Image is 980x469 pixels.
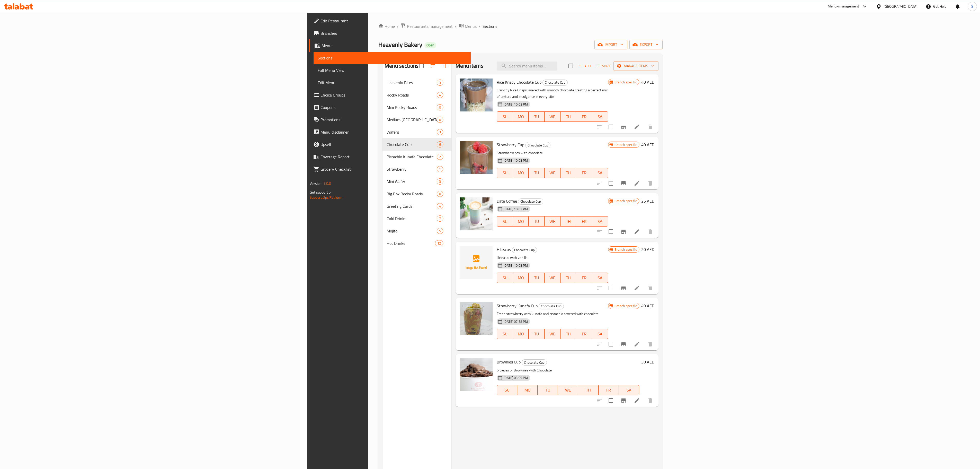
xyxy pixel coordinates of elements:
[387,228,437,234] span: Mojito
[309,15,471,27] a: Edit Restaurant
[439,60,451,72] button: Add section
[387,215,437,222] span: Cold Drinks
[560,111,576,122] button: TH
[382,200,451,212] div: Greeting Cards4
[634,41,658,48] span: export
[538,385,558,395] button: TU
[563,218,574,225] span: TH
[560,329,576,339] button: TH
[828,3,859,10] div: Menu-management
[318,80,467,86] span: Edit Menu
[612,303,639,308] span: Branch specific
[387,240,435,246] span: Hot Drinks
[539,303,564,309] div: Chocolate Cup
[501,102,530,107] span: [DATE] 10:03 PM
[320,141,467,147] span: Upsell
[599,385,619,395] button: FR
[592,273,608,283] button: SA
[387,129,437,135] span: Wafers
[387,166,437,172] span: Strawberry
[460,141,493,174] img: Strawberry Cup
[382,225,451,237] div: Mojito5
[387,191,437,197] span: Big Box Rocky Roads
[310,180,322,187] span: Version:
[531,113,542,120] span: TU
[563,113,574,120] span: TH
[497,358,521,366] span: Brownies Cup
[641,79,654,86] h6: 40 AED
[499,330,511,338] span: SU
[437,104,443,110] div: items
[437,203,443,209] div: items
[543,80,567,85] span: Chocolate Cup
[437,229,443,233] span: 5
[617,338,630,350] button: Branch-specific-item
[460,246,493,279] img: Hibiscus
[578,169,590,177] span: FR
[595,62,611,70] button: Sort
[576,111,592,122] button: FR
[605,121,616,132] span: Select to update
[594,330,606,338] span: SA
[545,216,560,227] button: WE
[320,166,467,172] span: Grocery Checklist
[320,18,467,24] span: Edit Restaurant
[437,204,443,209] span: 4
[518,198,543,205] div: Chocolate Cup
[387,203,437,209] div: Greeting Cards
[387,154,437,160] span: Pistachio Kunafa Chocolate
[641,302,654,309] h6: 49 AED
[497,141,524,149] span: Strawberry Cup
[515,330,527,338] span: MO
[501,375,530,380] span: [DATE] 03:09 PM
[641,358,654,366] h6: 30 AED
[323,180,331,187] span: 1.0.0
[547,274,558,282] span: WE
[387,92,437,98] div: Rocky Roads
[617,282,630,294] button: Branch-specific-item
[387,178,437,185] span: Mini Wafer
[382,76,451,89] div: Heavenly Bites3
[884,4,917,9] div: [GEOGRAPHIC_DATA]
[518,198,543,204] span: Chocolate Cup
[309,39,471,52] a: Menus
[547,218,558,225] span: WE
[513,329,529,339] button: MO
[529,111,545,122] button: TU
[382,138,451,151] div: Chocolate Cup6
[318,67,467,73] span: Full Menu View
[605,226,616,237] span: Select to update
[619,385,639,395] button: SA
[501,158,530,163] span: [DATE] 10:03 PM
[320,92,467,98] span: Choice Groups
[529,216,545,227] button: TU
[605,395,616,406] span: Select to update
[578,385,599,395] button: TH
[318,55,467,61] span: Sections
[513,216,529,227] button: MO
[460,302,493,335] img: Strawberry Kunafa Cup
[545,168,560,178] button: WE
[497,246,511,253] span: Hibiscus
[513,273,529,283] button: MO
[601,386,617,394] span: FR
[497,150,608,156] p: Strawberry pcs with chocolate
[531,218,542,225] span: TU
[437,167,443,172] span: 1
[435,241,443,246] span: 12
[435,240,443,246] div: items
[309,126,471,138] a: Menu disclaimer
[529,329,545,339] button: TU
[320,104,467,110] span: Coupons
[378,23,663,30] nav: breadcrumb
[501,319,530,324] span: [DATE] 07:58 PM
[565,60,576,71] span: Select section
[513,111,529,122] button: MO
[309,163,471,175] a: Grocery Checklist
[596,63,610,69] span: Sort
[634,397,640,404] a: Edit menu item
